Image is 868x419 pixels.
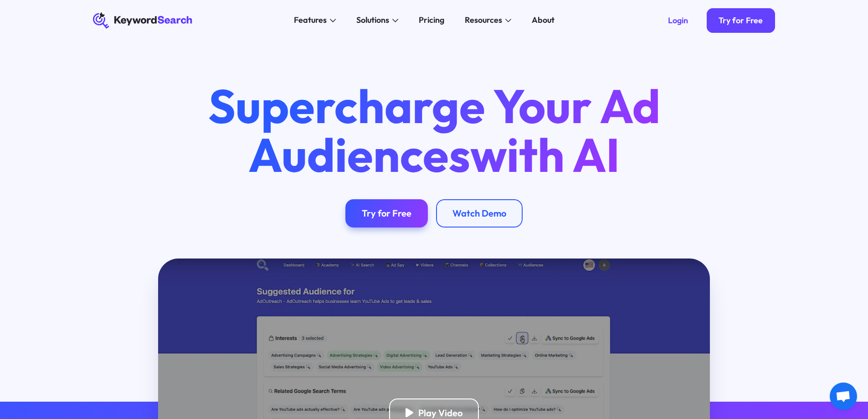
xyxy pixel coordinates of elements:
[526,12,561,29] a: About
[413,12,451,29] a: Pricing
[419,14,444,26] div: Pricing
[452,207,506,219] div: Watch Demo
[470,125,620,184] span: with AI
[465,14,502,26] div: Resources
[345,199,428,228] a: Try for Free
[719,16,763,26] div: Try for Free
[418,407,462,419] div: Play Video
[656,8,700,33] a: Login
[830,383,857,410] div: Obrolan terbuka
[189,82,679,178] h1: Supercharge Your Ad Audiences
[294,14,327,26] div: Features
[668,16,688,26] div: Login
[362,207,411,219] div: Try for Free
[532,14,555,26] div: About
[356,14,389,26] div: Solutions
[707,8,776,33] a: Try for Free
